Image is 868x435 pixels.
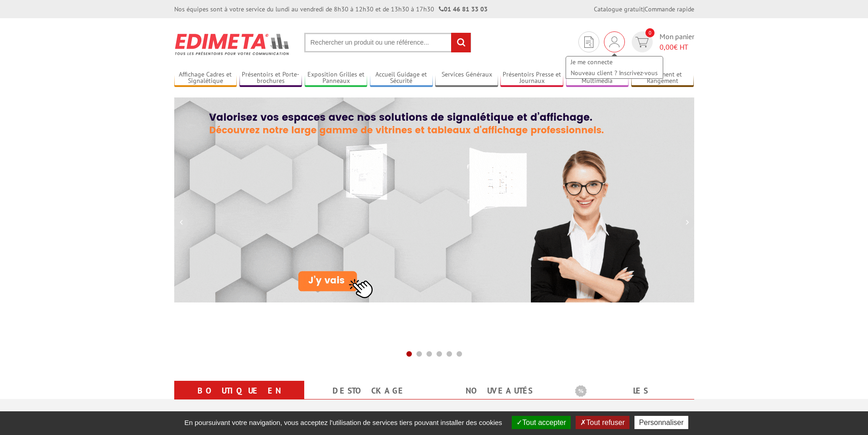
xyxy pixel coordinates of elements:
[594,5,643,13] a: Catalogue gratuit
[174,27,291,61] img: Présentoir, panneau, stand - Edimeta - PLV, affichage, mobilier bureau, entreprise
[645,28,655,37] span: 0
[584,36,593,48] img: devis rapide
[634,416,688,429] button: Personnaliser (fenêtre modale)
[575,383,689,401] b: Les promotions
[660,31,694,52] span: Mon panier
[645,5,694,13] a: Commande rapide
[304,33,471,52] input: Rechercher un produit ou une référence...
[660,42,674,51] span: 0,00
[185,383,293,415] a: Boutique en ligne
[174,5,488,14] div: Nos équipes sont à votre service du lundi au vendredi de 8h30 à 12h30 et de 13h30 à 17h30
[174,71,237,86] a: Affichage Cadres et Signalétique
[629,31,694,52] a: devis rapide 0 Mon panier 0,00€ HT
[604,31,625,52] div: Je me connecte Nouveau client ? Inscrivez-vous
[239,71,302,86] a: Présentoirs et Porte-brochures
[512,416,571,429] button: Tout accepter
[566,56,663,67] a: Je me connecte
[500,71,563,86] a: Présentoirs Presse et Journaux
[439,5,488,13] strong: 01 46 81 33 03
[451,33,471,52] input: rechercher
[435,71,498,86] a: Services Généraux
[609,36,619,47] img: devis rapide
[315,383,423,399] a: Destockage
[566,67,663,78] a: Nouveau client ? Inscrivez-vous
[635,37,649,47] img: devis rapide
[660,42,694,52] span: € HT
[445,383,553,399] a: nouveautés
[576,416,629,429] button: Tout refuser
[594,5,694,14] div: |
[370,71,433,86] a: Accueil Guidage et Sécurité
[305,71,368,86] a: Exposition Grilles et Panneaux
[180,419,507,426] span: En poursuivant votre navigation, vous acceptez l'utilisation de services tiers pouvant installer ...
[575,383,683,415] a: Les promotions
